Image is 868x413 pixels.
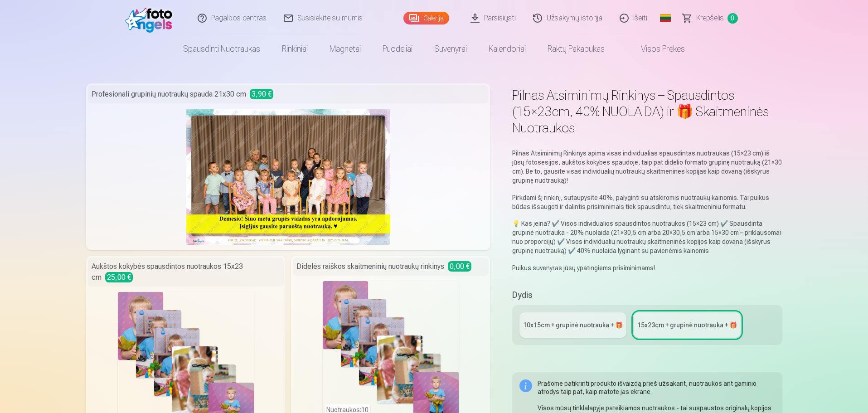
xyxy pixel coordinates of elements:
span: 0,00 € [448,261,471,272]
span: 3,90 € [250,89,273,99]
a: Raktų pakabukas [537,36,616,62]
h1: Pilnas Atsiminimų Rinkinys – Spausdintos (15×23cm, 40% NUOLAIDA) ir 🎁 Skaitmeninės Nuotraukos [512,87,782,136]
a: Spausdinti nuotraukas [172,36,271,62]
div: Profesionali grupinių nuotraukų spauda 21x30 cm [88,85,489,103]
a: Puodeliai [372,36,423,62]
div: 15x23сm + grupinė nuotrauka + 🎁 [637,321,737,330]
a: 15x23сm + grupinė nuotrauka + 🎁 [634,312,741,338]
span: 25,00 € [105,272,133,282]
a: Galerija [403,12,449,24]
a: Magnetai [319,36,372,62]
div: 10x15сm + grupinė nuotrauka + 🎁 [523,321,623,330]
div: Aukštos kokybės spausdintos nuotraukos 15x23 cm [88,258,284,287]
h5: Dydis [512,289,782,301]
div: Didelės raiškos skaitmeninių nuotraukų rinkinys [293,258,489,276]
span: 0 [727,13,738,24]
a: Suvenyrai [423,36,478,62]
p: Pilnas Atsiminimų Rinkinys apima visas individualias spausdintas nuotraukas (15×23 cm) iš jūsų fo... [512,149,782,185]
img: /fa2 [125,4,177,33]
a: Visos prekės [616,36,696,62]
a: Kalendoriai [478,36,537,62]
a: Rinkiniai [271,36,319,62]
span: Krepšelis [696,13,724,24]
a: 10x15сm + grupinė nuotrauka + 🎁 [519,312,626,338]
p: Puikus suvenyras jūsų ypatingiems prisiminimams! [512,263,782,272]
p: 💡 Kas įeina? ✔️ Visos individualios spausdintos nuotraukos (15×23 cm) ✔️ Spausdinta grupinė nuotr... [512,219,782,255]
p: Pirkdami šį rinkinį, sutaupysite 40%, palyginti su atskiromis nuotraukų kainomis. Tai puikus būda... [512,193,782,211]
